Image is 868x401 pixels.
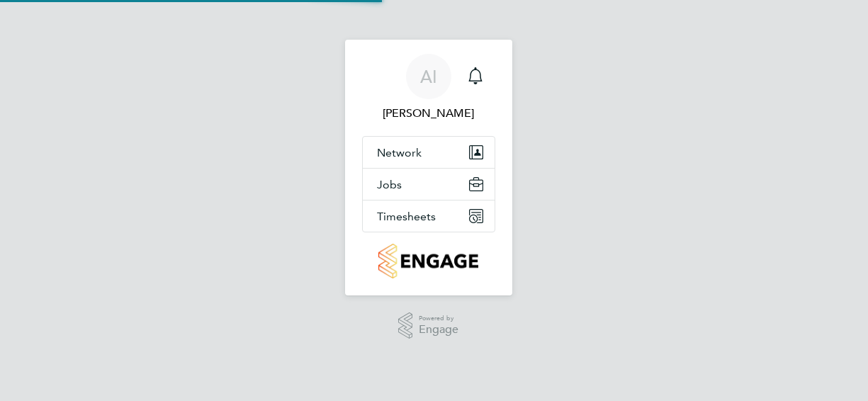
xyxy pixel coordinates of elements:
span: Powered by [419,312,458,324]
a: Go to home page [362,244,495,278]
button: Jobs [363,169,495,200]
button: Timesheets [363,200,495,232]
nav: Main navigation [345,40,512,295]
span: Engage [419,324,458,336]
span: Adrian Iacob [362,105,495,122]
a: AI[PERSON_NAME] [362,54,495,122]
a: Powered byEngage [398,312,458,339]
span: Timesheets [377,210,436,223]
span: Jobs [377,178,402,191]
button: Network [363,137,495,168]
span: AI [420,67,437,86]
span: Network [377,146,422,159]
img: countryside-properties-logo-retina.png [378,244,478,278]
